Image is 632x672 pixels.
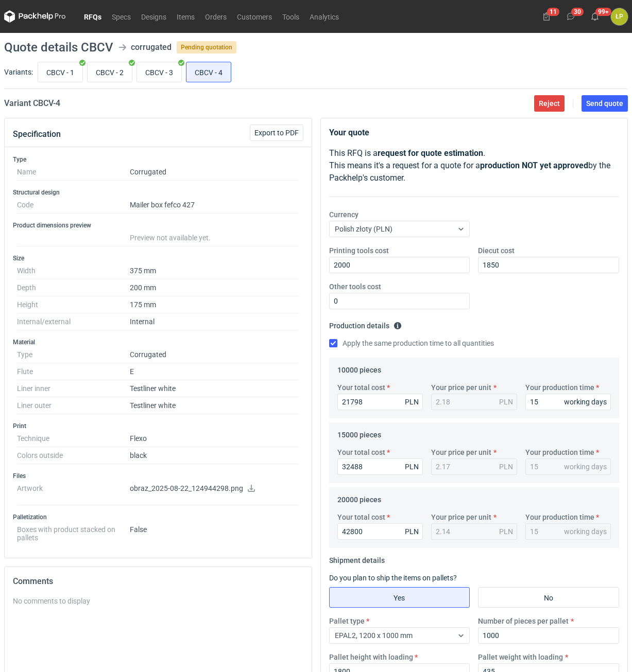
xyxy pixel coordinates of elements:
label: CBCV - 1 [38,62,83,82]
dt: Boxes with product stacked on pallets [17,521,130,542]
h3: Files [13,472,303,480]
span: Send quote [586,100,623,107]
button: 30 [562,8,579,25]
label: Do you plan to ship the items on pallets? [329,574,457,582]
span: Pending quotation [177,41,236,54]
label: No [478,587,619,608]
dt: Type [17,346,130,363]
a: RFQs [79,10,107,23]
legend: 20000 pieces [337,491,381,504]
input: 0 [478,627,619,644]
input: 0 [329,293,470,309]
legend: Shipment details [329,552,385,564]
p: This RFQ is a . This means it's a request for a quote for a by the Packhelp's customer. [329,147,620,184]
label: Pallet height with loading [329,652,413,662]
label: Currency [329,209,358,220]
button: Specification [13,122,61,147]
svg: Packhelp Pro [4,10,66,23]
div: working days [564,526,607,537]
div: corrugated [131,41,172,54]
dd: Corrugated [130,164,299,181]
dt: Internal/external [17,313,130,330]
label: CBCV - 2 [87,62,132,82]
span: Export to PDF [254,129,299,136]
label: Your production time [525,512,594,522]
div: PLN [499,397,513,407]
dd: Testliner white [130,380,299,397]
label: Your price per unit [431,447,491,457]
input: 0 [337,394,423,410]
a: Customers [232,10,277,23]
h3: Palletization [13,513,303,521]
h3: Product dimensions preview [13,221,303,229]
strong: production NOT yet approved [480,161,588,170]
span: Polish złoty (PLN) [335,225,392,233]
label: Other tools cost [329,281,381,292]
dt: Liner outer [17,397,130,414]
dd: 200 mm [130,279,299,296]
dt: Name [17,164,130,181]
dd: black [130,447,299,464]
span: Reject [539,100,560,107]
label: Number of pieces per pallet [478,616,569,626]
label: Pallet type [329,616,365,626]
legend: 10000 pieces [337,362,381,374]
dd: Testliner white [130,397,299,414]
label: Pallet weight with loading [478,652,563,662]
h3: Size [13,254,303,262]
h3: Type [13,155,303,164]
div: PLN [499,462,513,472]
a: Analytics [304,10,344,23]
a: Designs [136,10,172,23]
span: EPAL2, 1200 x 1000 mm [335,631,413,640]
input: 0 [329,257,470,273]
dt: Liner inner [17,380,130,397]
dt: Technique [17,430,130,447]
div: Łukasz Postawa [611,8,628,25]
strong: Your quote [329,128,369,137]
dd: E [130,363,299,380]
label: Your total cost [337,512,385,522]
label: Your production time [525,382,594,393]
div: working days [564,462,607,472]
div: working days [564,397,607,407]
button: 99+ [587,8,603,25]
a: Items [172,10,200,23]
label: Your total cost [337,447,385,457]
button: 11 [538,8,555,25]
dd: Internal [130,313,299,330]
h3: Material [13,338,303,346]
h3: Print [13,422,303,430]
dt: Depth [17,279,130,296]
label: Your production time [525,447,594,457]
label: CBCV - 3 [136,62,182,82]
label: Apply the same production time to all quantities [329,338,494,348]
h3: Structural design [13,188,303,197]
label: Variants: [4,67,33,77]
label: Printing tools cost [329,245,389,256]
dd: Flexo [130,430,299,447]
a: Specs [107,10,136,23]
input: 0 [478,257,619,273]
h2: Variant CBCV - 4 [4,97,60,110]
dd: 375 mm [130,262,299,279]
label: Your total cost [337,382,385,393]
a: Tools [277,10,304,23]
legend: 15000 pieces [337,427,381,439]
label: CBCV - 4 [186,62,231,82]
dd: 175 mm [130,296,299,313]
dt: Artwork [17,480,130,505]
dd: Mailer box fefco 427 [130,197,299,214]
button: Send quote [582,95,628,112]
label: Your price per unit [431,512,491,522]
button: ŁP [611,8,628,25]
dt: Code [17,197,130,214]
div: No comments to display [13,596,303,606]
div: PLN [405,397,419,407]
button: Reject [534,95,565,112]
dd: False [130,521,299,542]
legend: Production details [329,317,402,330]
a: Orders [200,10,232,23]
h1: Quote details CBCV [4,41,113,54]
